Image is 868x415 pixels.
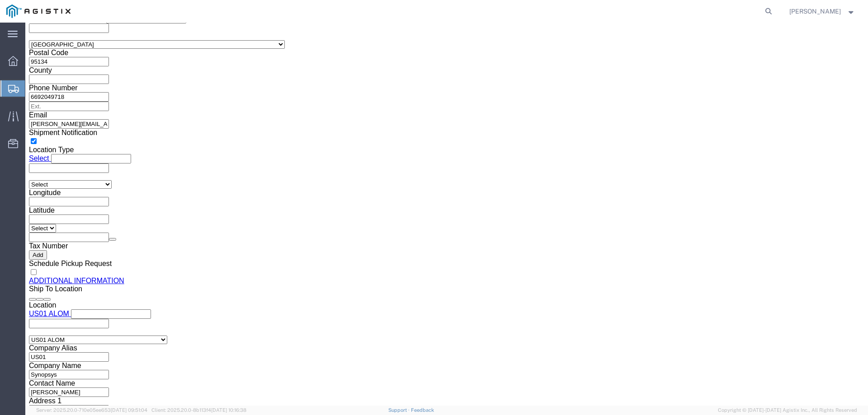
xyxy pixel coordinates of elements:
[789,6,856,17] button: [PERSON_NAME]
[151,407,246,413] span: Client: 2025.20.0-8b113f4
[718,406,857,414] span: Copyright © [DATE]-[DATE] Agistix Inc., All Rights Reserved
[36,407,147,413] span: Server: 2025.20.0-710e05ee653
[25,23,868,406] iframe: FS Legacy Container
[388,407,411,413] a: Support
[211,407,246,413] span: [DATE] 10:16:38
[789,6,841,16] span: Mansi Somaiya
[411,407,434,413] a: Feedback
[6,5,71,18] img: logo
[111,407,147,413] span: [DATE] 09:51:04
